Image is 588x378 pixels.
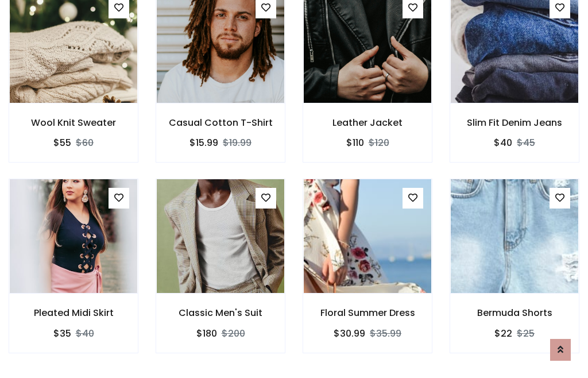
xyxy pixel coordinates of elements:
del: $45 [517,136,535,149]
del: $60 [76,136,94,149]
h6: $110 [346,137,364,148]
del: $40 [76,327,94,340]
del: $35.99 [370,327,401,340]
h6: $22 [494,328,512,339]
h6: Bermuda Shorts [450,307,579,318]
h6: $15.99 [189,137,218,148]
del: $25 [517,327,535,340]
h6: Floral Summer Dress [303,307,432,318]
del: $200 [222,327,245,340]
h6: $30.99 [334,328,365,339]
h6: Wool Knit Sweater [9,117,138,128]
h6: $35 [53,328,71,339]
del: $19.99 [223,136,252,149]
h6: Casual Cotton T-Shirt [156,117,285,128]
h6: Slim Fit Denim Jeans [450,117,579,128]
h6: Pleated Midi Skirt [9,307,138,318]
del: $120 [369,136,389,149]
h6: Classic Men's Suit [156,307,285,318]
h6: $55 [53,137,71,148]
h6: $40 [494,137,512,148]
h6: Leather Jacket [303,117,432,128]
h6: $180 [196,328,217,339]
